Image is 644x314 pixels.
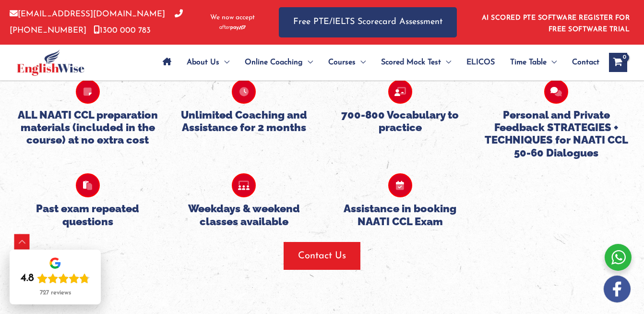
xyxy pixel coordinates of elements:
[572,46,599,79] span: Contact
[284,242,360,270] button: Contact Us
[476,7,634,38] aside: Header Widget 1
[279,7,457,37] a: Free PTE/IELTS Scorecard Assessment
[604,276,631,302] img: white-facebook.png
[502,46,564,79] a: Time TableMenu Toggle
[321,46,373,79] a: CoursesMenu Toggle
[179,46,237,79] a: About UsMenu Toggle
[219,46,229,79] span: Menu Toggle
[547,46,557,79] span: Menu Toggle
[17,49,84,76] img: cropped-ew-logo
[219,25,246,30] img: Afterpay-Logo
[327,109,474,134] h5: 700-800 Vocabulary to practice
[482,14,630,33] a: AI SCORED PTE SOFTWARE REGISTER FOR FREE SOFTWARE TRIAL
[510,46,547,79] span: Time Table
[10,10,183,34] a: [PHONE_NUMBER]
[171,202,318,228] h5: Weekdays & weekend classes available
[237,46,321,79] a: Online CoachingMenu Toggle
[441,46,451,79] span: Menu Toggle
[298,249,346,263] span: Contact Us
[94,26,151,35] a: 1300 000 783
[356,46,366,79] span: Menu Toggle
[187,46,219,79] span: About Us
[21,272,90,285] div: Rating: 4.8 out of 5
[10,10,165,18] a: [EMAIL_ADDRESS][DOMAIN_NAME]
[564,46,599,79] a: Contact
[171,109,318,134] h5: Unlimited Coaching and Assistance for 2 months
[327,202,474,228] h5: Assistance in booking NAATI CCL Exam
[14,202,161,228] h5: Past exam repeated questions
[210,13,255,23] span: We now accept
[21,272,34,285] div: 4.8
[609,53,627,72] a: View Shopping Cart, empty
[303,46,313,79] span: Menu Toggle
[40,289,71,297] div: 727 reviews
[155,46,599,79] nav: Site Navigation: Main Menu
[381,46,441,79] span: Scored Mock Test
[466,46,495,79] span: ELICOS
[14,109,161,146] h5: ALL NAATI CCL preparation materials (included in the course) at no extra cost
[328,46,356,79] span: Courses
[373,46,459,79] a: Scored Mock TestMenu Toggle
[483,109,630,159] h5: Personal and Private Feedback STRATEGIES + TECHNIQUES for NAATI CCL 50-60 Dialogues
[459,46,502,79] a: ELICOS
[245,46,303,79] span: Online Coaching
